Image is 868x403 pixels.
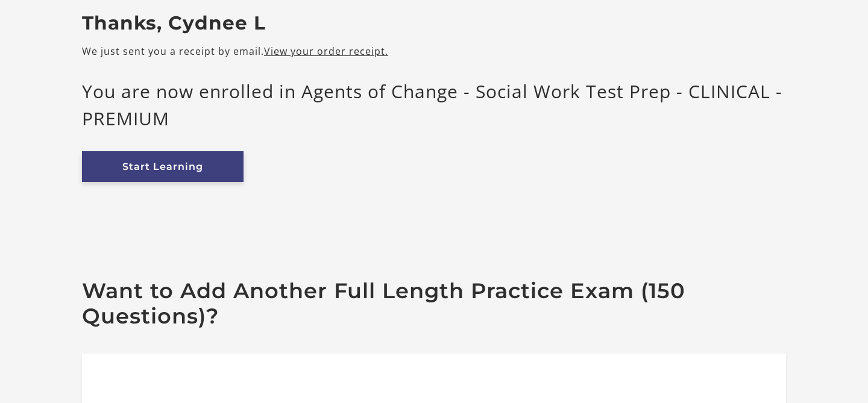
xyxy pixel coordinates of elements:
[82,151,244,182] a: Start Learning
[264,45,388,58] a: View your order receipt.
[82,44,786,58] p: We just sent you a receipt by email.
[82,78,786,132] p: You are now enrolled in Agents of Change - Social Work Test Prep - CLINICAL - PREMIUM
[82,278,786,329] h2: Want to Add Another Full Length Practice Exam (150 Questions)?
[82,12,786,35] h2: Thanks, Cydnee L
